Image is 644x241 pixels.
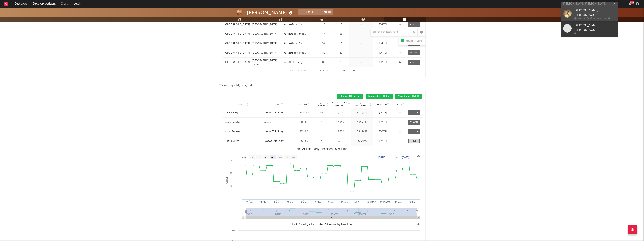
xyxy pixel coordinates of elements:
[374,130,392,134] div: [DATE]
[354,201,361,203] text: 30. Jun
[225,51,250,55] a: [GEOGRAPHIC_DATA]
[264,130,294,134] div: Not At This Party - [PERSON_NAME] Remix
[374,139,392,143] div: [DATE]
[330,120,350,124] div: 12,846
[341,201,347,203] text: 16. Jun
[274,201,279,203] text: 7. Apr
[284,32,313,36] a: Austin (Boots Stop Workin')
[225,111,262,115] a: Dance Party
[264,111,294,115] div: Not At This Party - [PERSON_NAME] Remix
[225,42,250,45] a: [GEOGRAPHIC_DATA]
[284,42,313,45] a: Austin (Boots Stop Workin')
[374,60,392,64] div: [DATE]
[225,130,262,134] a: Mood Booster
[297,147,347,151] text: Not At This Party - Position Over Time
[396,156,398,159] text: →
[252,23,282,27] a: [GEOGRAPHIC_DATA]
[296,130,313,134] div: 23 / 80
[219,83,254,88] span: Current Spotify Playlists
[264,156,267,159] text: 3m
[252,23,277,27] div: [GEOGRAPHIC_DATA]
[264,139,284,143] div: Not At This Party
[252,42,277,45] div: [GEOGRAPHIC_DATA]
[366,201,376,203] text: 14. [DATE]
[352,130,372,134] div: 7,845,412
[313,201,321,203] text: 19. May
[352,70,357,72] button: Last
[247,9,294,16] div: [PERSON_NAME]
[314,102,326,107] span: Peak Position
[298,103,307,106] span: Position
[352,139,372,143] div: 7,662,199
[374,42,392,45] div: [DATE]
[561,6,618,21] a: [PERSON_NAME] [PERSON_NAME]
[402,156,409,159] text: [DATE]
[252,59,282,66] a: [GEOGRAPHIC_DATA] (Pulse)
[231,160,232,162] text: 0
[330,111,350,115] div: 2,376
[374,23,392,27] div: [DATE]
[630,1,634,4] div: 99 +
[292,156,294,159] text: All
[378,156,385,159] text: [DATE]
[574,23,616,32] div: [PERSON_NAME] [PERSON_NAME]
[292,223,352,226] text: Hot Country - Estimated Streams by Position
[371,28,418,36] input: Search Playlists/Charts
[330,102,348,107] span: Estimated Daily Streams
[374,111,392,115] div: [DATE]
[287,201,293,203] text: 21. Apr
[330,130,350,134] div: 13,702
[271,156,274,159] text: 6m
[250,156,253,159] text: 1w
[352,111,372,115] div: 9,179,879
[330,139,350,143] div: 49,847
[296,111,313,115] div: 91 / 150
[334,23,348,27] div: 7
[300,201,307,203] text: 5. May
[230,172,232,174] text: 20
[296,120,313,124] div: 28 / 80
[374,120,392,124] div: [DATE]
[225,60,250,64] a: [GEOGRAPHIC_DATA]
[395,94,422,99] button: Algorithmic(447)
[408,201,415,203] text: 25. Aug
[225,139,239,143] div: Hot Country
[374,51,392,55] div: [DATE]
[238,103,246,106] span: Playlist
[326,70,328,72] span: of
[225,23,250,27] a: [GEOGRAPHIC_DATA]
[380,201,390,203] text: 28. [DATE]
[322,9,333,15] span: ( 1 )
[275,103,281,106] span: Song
[252,32,282,36] a: [GEOGRAPHIC_DATA]
[284,51,313,55] div: Austin (Boots Stop Workin')
[225,120,262,124] a: Mood Booster
[231,230,235,232] text: 125k
[284,60,313,64] a: Not At This Party
[223,146,422,221] svg: Not At This Party - Position Over Time
[264,120,272,124] div: Austin
[315,23,332,27] div: 17
[225,32,250,36] a: [GEOGRAPHIC_DATA]
[315,42,332,45] div: 59
[561,2,618,6] input: Search for artists
[340,95,357,97] span: Editorial ( 146 )
[315,51,332,55] div: 89
[225,139,262,143] a: Hot Country
[328,201,334,203] text: 2. Jun
[225,111,238,115] div: Dance Party
[225,130,240,134] div: Mood Booster
[334,51,348,55] div: 10
[314,111,328,115] div: 66
[285,156,288,159] text: 1y
[352,102,369,107] span: Playlist Followers
[230,185,232,187] text: 40
[629,2,631,5] button: 99+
